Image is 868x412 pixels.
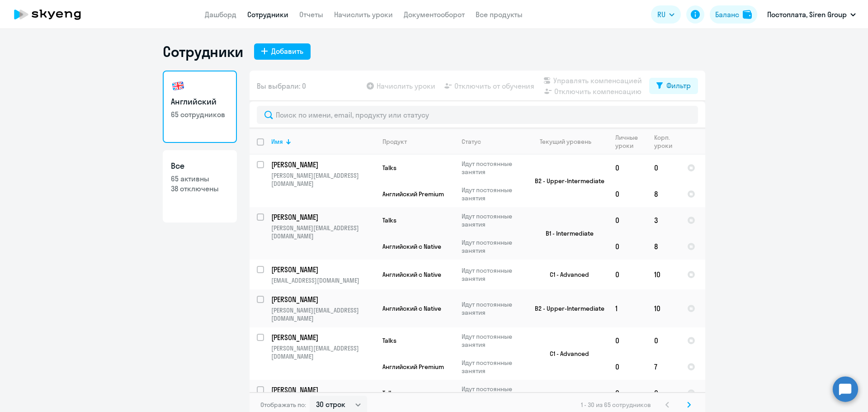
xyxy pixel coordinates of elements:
p: Идут постоянные занятия [462,186,524,202]
td: 0 [608,233,647,260]
a: Дашборд [205,10,236,19]
td: 0 [608,380,647,406]
span: Английский Premium [382,190,444,198]
p: Идут постоянные занятия [462,212,524,228]
td: 0 [608,354,647,380]
div: Добавить [271,46,303,57]
td: C1 - Advanced [524,327,608,380]
a: [PERSON_NAME] [271,265,375,275]
p: Идут постоянные занятия [462,332,524,349]
td: 10 [647,289,680,327]
span: Английский с Native [382,270,441,279]
p: [PERSON_NAME][EMAIL_ADDRESS][DOMAIN_NAME] [271,171,375,188]
td: 0 [608,260,647,289]
div: Имя [271,137,375,146]
p: [PERSON_NAME] [271,385,373,395]
td: B2 - Upper-Intermediate [524,289,608,327]
span: 1 - 30 из 65 сотрудников [581,401,651,409]
p: [PERSON_NAME] [271,332,373,342]
span: Английский с Native [382,304,441,313]
p: [PERSON_NAME] [271,265,373,275]
td: 0 [647,155,680,181]
div: Имя [271,137,283,146]
td: 3 [647,207,680,233]
p: [PERSON_NAME][EMAIL_ADDRESS][DOMAIN_NAME] [271,306,375,322]
td: 8 [647,181,680,207]
h1: Сотрудники [163,43,243,61]
button: Постоплата, Siren Group [763,4,860,25]
p: [PERSON_NAME][EMAIL_ADDRESS][DOMAIN_NAME] [271,224,375,240]
p: Идут постоянные занятия [462,266,524,283]
a: Начислить уроки [334,10,393,19]
div: Баланс [715,9,739,20]
p: Идут постоянные занятия [462,359,524,375]
button: Добавить [254,43,311,60]
td: 8 [647,233,680,260]
div: Текущий уровень [540,137,591,146]
div: Текущий уровень [531,137,608,146]
td: B1 - Intermediate [524,207,608,260]
p: Идут постоянные занятия [462,160,524,176]
td: 10 [647,260,680,289]
p: [PERSON_NAME] [271,212,373,222]
p: [PERSON_NAME] [271,294,373,304]
td: 0 [647,327,680,354]
h3: Английский [171,96,229,108]
a: [PERSON_NAME] [271,385,375,395]
span: Английский Premium [382,363,444,371]
td: 0 [608,327,647,354]
div: Фильтр [666,80,691,91]
div: Статус [462,137,481,146]
td: 0 [647,380,680,406]
span: Английский с Native [382,242,441,251]
a: Все65 активны38 отключены [163,150,237,223]
td: 1 [608,289,647,327]
input: Поиск по имени, email, продукту или статусу [257,106,698,124]
span: Отображать по: [260,401,306,409]
span: Talks [382,164,396,172]
p: [PERSON_NAME] [271,160,373,170]
p: [EMAIL_ADDRESS][DOMAIN_NAME] [271,276,375,284]
td: 0 [608,155,647,181]
p: 38 отключены [171,184,229,194]
img: balance [743,10,752,19]
span: Talks [382,336,396,345]
p: Идут постоянные занятия [462,385,524,401]
div: Корп. уроки [654,133,679,150]
a: Отчеты [299,10,323,19]
a: [PERSON_NAME] [271,212,375,222]
button: Балансbalance [710,5,757,24]
div: Продукт [382,137,407,146]
button: Фильтр [649,78,698,94]
p: Постоплата, Siren Group [767,9,847,20]
span: Talks [382,389,396,397]
a: Сотрудники [247,10,288,19]
button: RU [651,5,681,24]
td: C1 - Advanced [524,260,608,289]
a: [PERSON_NAME] [271,160,375,170]
p: Идут постоянные занятия [462,300,524,317]
td: 0 [608,181,647,207]
td: 7 [647,354,680,380]
a: Документооборот [404,10,465,19]
h3: Все [171,160,229,172]
span: Вы выбрали: 0 [257,81,306,91]
a: [PERSON_NAME] [271,332,375,342]
a: Все продукты [476,10,523,19]
a: Английский65 сотрудников [163,71,237,143]
p: Идут постоянные занятия [462,238,524,255]
p: [PERSON_NAME][EMAIL_ADDRESS][DOMAIN_NAME] [271,344,375,360]
td: 0 [608,207,647,233]
p: 65 сотрудников [171,109,229,119]
td: B2 - Upper-Intermediate [524,155,608,207]
p: 65 активны [171,174,229,184]
img: english [171,79,185,93]
a: [PERSON_NAME] [271,294,375,304]
span: RU [657,9,665,20]
div: Личные уроки [615,133,646,150]
span: Talks [382,216,396,224]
